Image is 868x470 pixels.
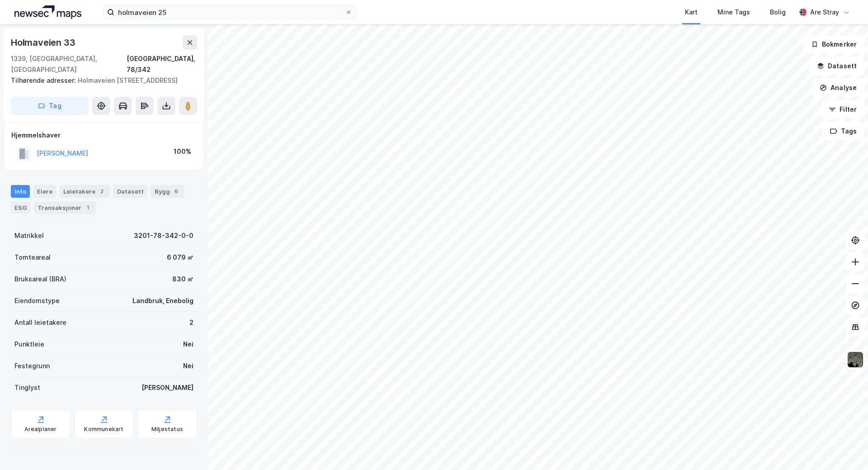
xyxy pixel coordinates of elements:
[11,185,30,198] div: Info
[183,361,193,371] div: Nei
[142,382,193,393] div: [PERSON_NAME]
[14,361,50,371] div: Festegrunn
[14,274,66,285] div: Bruksareal (BRA)
[14,295,60,306] div: Eiendomstype
[685,7,698,18] div: Kart
[821,100,864,119] button: Filter
[11,35,77,50] div: Holmaveien 33
[113,185,147,198] div: Datasett
[33,185,56,198] div: Eiere
[11,97,89,115] button: Tag
[83,203,92,212] div: 1
[127,53,197,75] div: [GEOGRAPHIC_DATA], 78/342
[14,317,66,328] div: Antall leietakere
[84,426,123,433] div: Kommunekart
[14,382,40,393] div: Tinglyst
[14,252,51,263] div: Tomteareal
[14,5,81,19] img: logo.a4113a55bc3d86da70a041830d287a7e.svg
[97,187,106,196] div: 2
[717,7,750,18] div: Mine Tags
[151,185,184,198] div: Bygg
[14,339,44,350] div: Punktleie
[809,57,864,75] button: Datasett
[174,146,191,157] div: 100%
[11,53,127,75] div: 1339, [GEOGRAPHIC_DATA], [GEOGRAPHIC_DATA]
[11,130,197,141] div: Hjemmelshaver
[34,201,96,214] div: Transaksjoner
[11,76,78,84] span: Tilhørende adresser:
[14,230,44,241] div: Matrikkel
[823,427,868,470] iframe: Chat Widget
[24,426,57,433] div: Arealplaner
[11,201,30,214] div: ESG
[132,295,193,306] div: Landbruk, Enebolig
[803,35,864,53] button: Bokmerker
[151,426,183,433] div: Miljøstatus
[11,75,190,86] div: Holmaveien [STREET_ADDRESS]
[822,122,864,140] button: Tags
[167,252,193,263] div: 6 079 ㎡
[183,339,193,350] div: Nei
[60,185,110,198] div: Leietakere
[114,5,345,19] input: Søk på adresse, matrikkel, gårdeiere, leietakere eller personer
[847,351,864,368] img: 9k=
[172,274,193,285] div: 830 ㎡
[172,187,181,196] div: 6
[812,79,864,97] button: Analyse
[189,317,193,328] div: 2
[134,230,193,241] div: 3201-78-342-0-0
[810,7,839,18] div: Are Stray
[770,7,786,18] div: Bolig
